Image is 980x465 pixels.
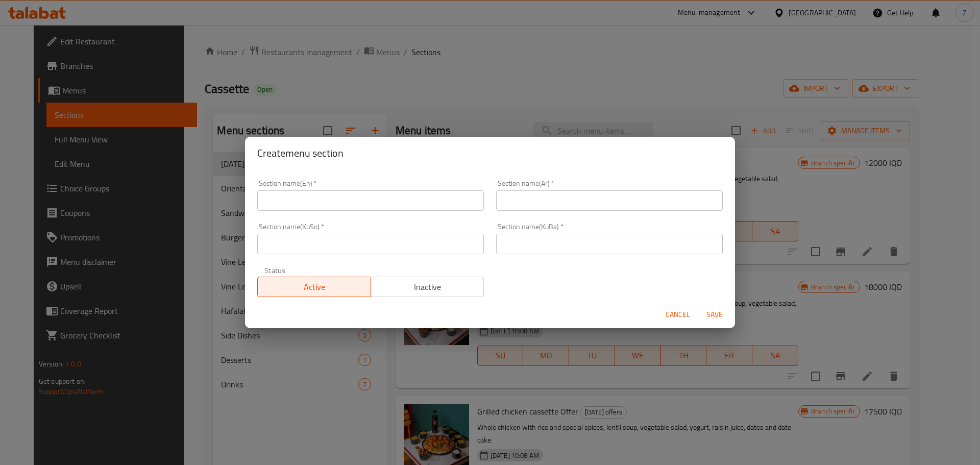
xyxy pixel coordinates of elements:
[257,234,484,254] input: Please enter section name(KuSo)
[262,280,367,295] span: Active
[496,190,723,211] input: Please enter section name(ar)
[257,145,723,161] h2: Create menu section
[698,305,731,324] button: Save
[496,234,723,254] input: Please enter section name(KuBa)
[661,305,694,324] button: Cancel
[375,280,480,295] span: Inactive
[702,308,727,321] span: Save
[257,277,371,297] button: Active
[371,277,484,297] button: Inactive
[257,190,484,211] input: Please enter section name(en)
[666,308,690,321] span: Cancel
